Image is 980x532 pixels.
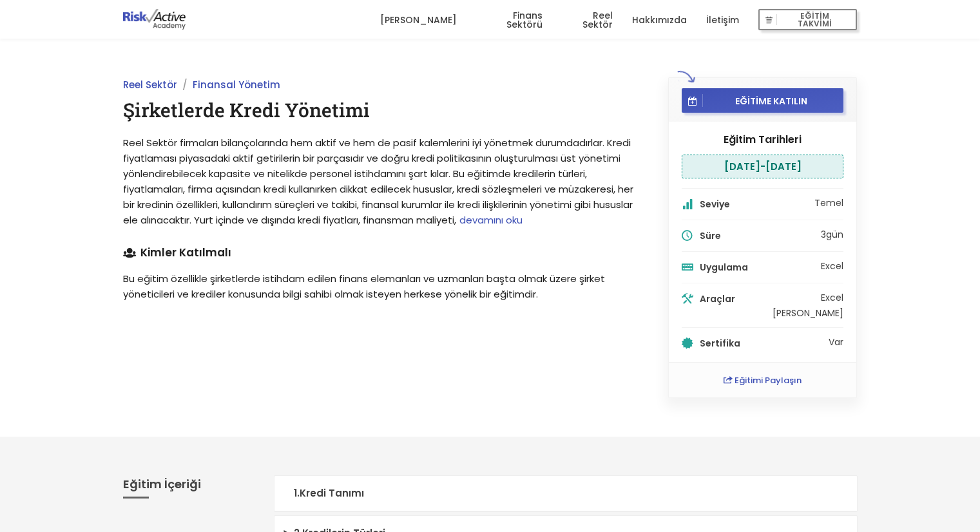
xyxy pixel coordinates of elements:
a: Reel Sektör [123,78,177,91]
li: [DATE] - [DATE] [682,155,844,178]
h5: Araçlar [700,294,770,303]
span: devamını oku [459,213,523,227]
summary: 1.Kredi Tanımı [274,476,857,511]
h1: Şirketlerde Kredi Yönetimi [123,97,639,122]
button: EĞİTİME KATILIN [682,88,844,113]
li: 3 gün [682,230,844,252]
h5: Sertifika [700,339,826,348]
li: Excel [821,261,843,271]
li: Temel [682,198,844,220]
p: Bu eğitim özellikle şirketlerde istihdam edilen finans elemanları ve uzmanları başta olmak üzere ... [123,271,639,302]
li: Var [682,337,844,349]
h4: Eğitim Tarihleri [682,135,844,145]
span: Reel Sektör firmaları bilançolarında hem aktif ve hem de pasif kalemlerini iyi yönetmek durumdadı... [123,136,633,227]
img: logo-dark.png [123,9,186,30]
a: Eğitimi Paylaşın [724,374,802,386]
a: Hakkımızda [632,1,687,39]
span: EĞİTİM TAKVİMİ [777,11,852,29]
a: Reel Sektör [562,1,613,39]
li: [PERSON_NAME] [773,309,843,318]
a: İletişim [706,1,739,39]
button: EĞİTİM TAKVİMİ [758,9,857,31]
a: [PERSON_NAME] [380,1,457,39]
a: Finansal Yönetim [193,78,280,91]
h5: Uygulama [700,263,818,272]
h4: Kimler Katılmalı [123,247,639,258]
h3: Eğitim İçeriği [123,475,255,499]
h5: Seviye [700,200,812,209]
a: Finans Sektörü [476,1,543,39]
span: EĞİTİME KATILIN [703,95,840,106]
h5: Süre [700,231,818,240]
li: Excel [773,293,843,302]
a: EĞİTİM TAKVİMİ [758,1,857,39]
